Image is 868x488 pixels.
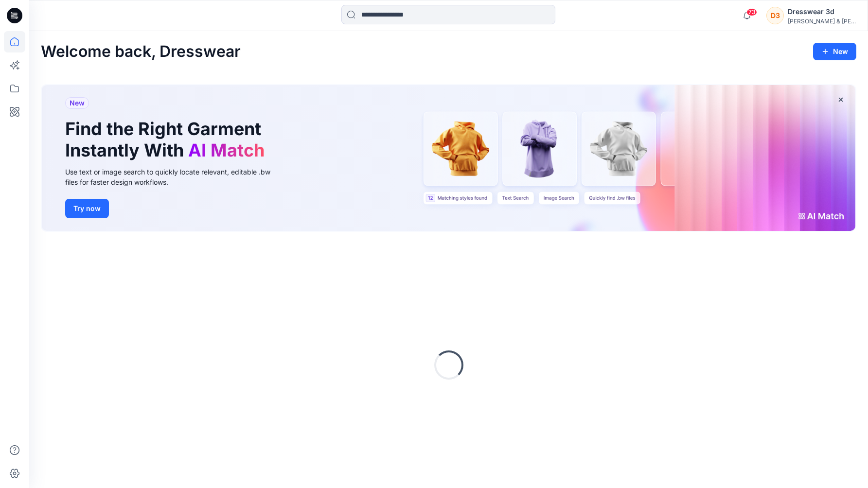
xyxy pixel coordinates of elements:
[65,167,284,187] div: Use text or image search to quickly locate relevant, editable .bw files for faster design workflows.
[70,97,85,109] span: New
[746,8,757,16] span: 73
[766,7,784,24] div: D3
[65,119,269,160] h1: Find the Right Garment Instantly With
[813,43,856,60] button: New
[788,17,856,25] div: [PERSON_NAME] & [PERSON_NAME]
[41,43,241,61] h2: Welcome back, Dresswear
[788,6,856,17] div: Dresswear 3d
[65,199,109,218] button: Try now
[188,139,265,161] span: AI Match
